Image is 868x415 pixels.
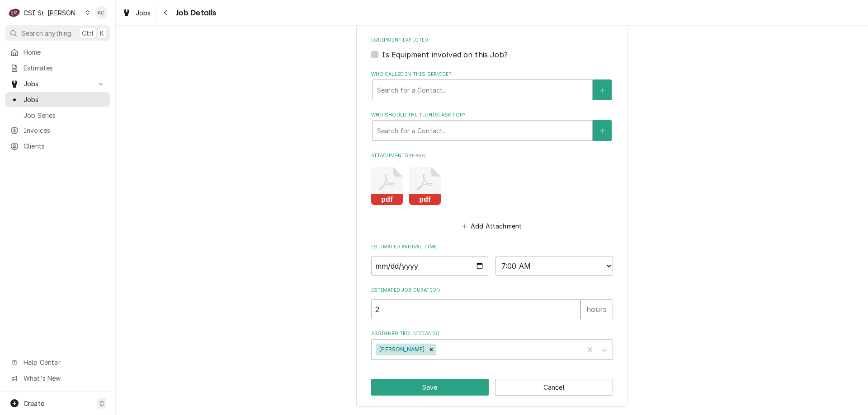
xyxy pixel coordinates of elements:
[371,167,403,205] button: pdf
[599,87,605,93] svg: Create New Contact
[136,8,151,18] span: Jobs
[371,330,613,359] div: Assigned Technician(s)
[371,152,613,159] label: Attachments
[371,112,613,119] label: Who should the tech(s) ask for?
[5,76,110,91] a: Go to Jobs
[371,287,613,319] div: Estimated Job Duration
[376,344,426,355] div: [PERSON_NAME]
[593,120,612,141] button: Create New Contact
[99,399,104,408] span: C
[5,61,110,75] a: Estimates
[382,49,508,60] label: Is Equipment involved on this Job?
[24,47,105,57] span: Home
[24,63,105,73] span: Estimates
[24,8,82,18] div: CSI St. [PERSON_NAME]
[371,112,613,141] div: Who should the tech(s) ask for?
[5,371,110,386] a: Go to What's New
[371,243,613,275] div: Estimated Arrival Time
[24,111,105,120] span: Job Series
[8,6,21,19] div: CSI St. Louis's Avatar
[24,358,104,367] span: Help Center
[22,28,71,38] span: Search anything
[409,167,441,205] button: pdf
[24,400,44,407] span: Create
[118,5,155,20] a: Jobs
[24,95,105,104] span: Jobs
[5,355,110,370] a: Go to Help Center
[5,92,110,107] a: Jobs
[371,379,613,396] div: Button Group
[495,256,613,276] select: Time Select
[371,287,613,294] label: Estimated Job Duration
[371,37,613,60] div: Equipment Expected
[5,45,110,60] a: Home
[8,6,21,19] div: C
[460,220,524,233] button: Add Attachment
[173,7,217,19] span: Job Details
[24,373,104,383] span: What's New
[24,141,105,151] span: Clients
[5,123,110,138] a: Invoices
[5,139,110,154] a: Clients
[371,243,613,251] label: Estimated Arrival Time
[371,330,613,337] label: Assigned Technician(s)
[371,71,613,78] label: Who called in this service?
[408,153,425,158] span: ( if any )
[24,126,105,135] span: Invoices
[159,5,173,20] button: Navigate back
[371,37,613,44] label: Equipment Expected
[593,79,612,100] button: Create New Contact
[95,6,108,19] div: Kelly Christen's Avatar
[95,6,108,19] div: KC
[82,28,94,38] span: Ctrl
[426,344,436,355] div: Remove David Ford
[371,256,489,276] input: Date
[599,128,605,134] svg: Create New Contact
[5,25,110,41] button: Search anythingCtrlK
[24,79,92,89] span: Jobs
[371,379,613,396] div: Button Group Row
[100,28,104,38] span: K
[5,108,110,123] a: Job Series
[371,379,489,396] button: Save
[371,71,613,100] div: Who called in this service?
[371,152,613,233] div: Attachments
[495,379,613,396] button: Cancel
[580,299,613,319] div: hours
